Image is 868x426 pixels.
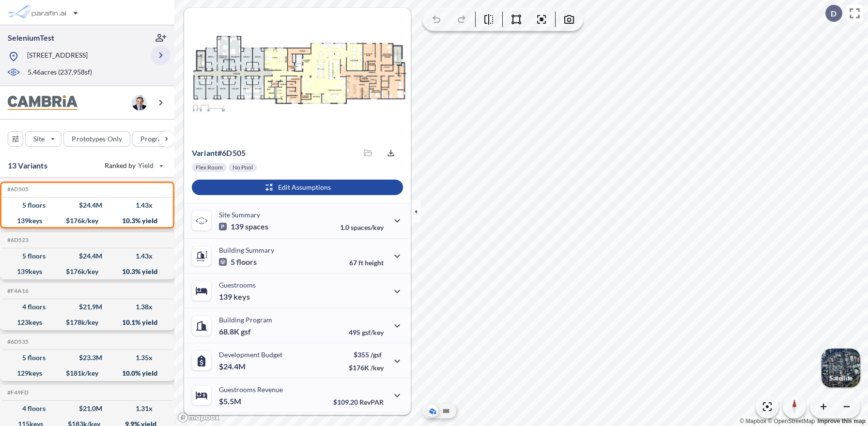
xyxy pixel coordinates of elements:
[177,412,220,423] a: Mapbox homepage
[196,164,223,171] p: Flex Room
[8,32,54,43] p: SeleniumTest
[192,148,246,158] p: # 6d505
[831,9,837,18] p: D
[362,328,384,336] span: gsf/key
[236,257,257,267] span: floors
[5,389,29,396] h5: Click to copy the code
[138,161,154,170] span: Yield
[140,134,168,144] p: Program
[219,257,257,267] p: 5
[371,350,382,359] span: /gsf
[219,222,268,231] p: 139
[821,349,860,387] button: Switcher ImageSatellite
[359,398,384,406] span: RevPAR
[219,385,283,394] p: Guestrooms Revenue
[27,50,88,62] p: [STREET_ADDRESS]
[8,160,47,171] p: 13 Variants
[371,364,384,372] span: /key
[351,223,384,231] span: spaces/key
[192,148,217,157] span: Variant
[192,180,403,195] button: Edit Assumptions
[219,362,247,371] p: $24.4M
[349,350,384,359] p: $355
[63,131,130,147] button: Prototypes Only
[72,134,122,144] p: Prototypes Only
[5,338,29,345] h5: Click to copy the code
[219,327,251,336] p: 68.8K
[278,183,331,192] p: Edit Assumptions
[5,186,29,193] h5: Click to copy the code
[219,396,243,406] p: $5.5M
[25,131,62,147] button: Site
[821,349,860,387] img: Switcher Image
[219,246,274,254] p: Building Summary
[349,259,384,267] p: 67
[829,374,852,382] p: Satellite
[440,405,452,417] button: Site Plan
[365,259,384,267] span: height
[358,259,363,267] span: ft
[427,405,438,417] button: Aerial View
[233,292,250,302] span: keys
[818,418,866,425] a: Improve this map
[97,158,170,173] button: Ranked by Yield
[33,134,45,144] p: Site
[245,222,268,231] span: spaces
[28,67,92,78] p: 5.46 acres ( 237,958 sf)
[349,364,384,372] p: $176K
[333,398,384,406] p: $109.20
[740,418,766,425] a: Mapbox
[219,316,272,324] p: Building Program
[132,131,185,147] button: Program
[5,237,29,243] h5: Click to copy the code
[232,164,253,171] p: No Pool
[219,292,250,302] p: 139
[340,223,384,231] p: 1.0
[132,95,147,110] img: user logo
[5,288,29,294] h5: Click to copy the code
[8,95,77,110] img: BrandImage
[768,418,815,425] a: OpenStreetMap
[241,327,251,336] span: gsf
[219,211,260,219] p: Site Summary
[219,281,256,289] p: Guestrooms
[349,328,384,336] p: 495
[219,350,282,359] p: Development Budget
